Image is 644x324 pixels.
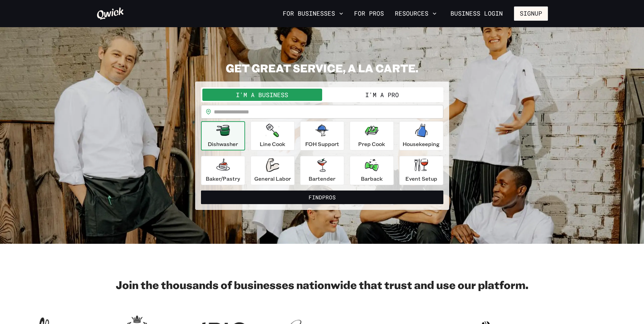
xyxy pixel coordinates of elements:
[96,278,548,291] h2: Join the thousands of businesses nationwide that trust and use our platform.
[322,89,442,101] button: I'm a Pro
[392,8,439,19] button: Resources
[403,140,440,148] p: Housekeeping
[280,8,346,19] button: For Businesses
[260,140,285,148] p: Line Cook
[208,140,238,148] p: Dishwasher
[350,121,394,150] button: Prep Cook
[514,6,548,21] button: Signup
[445,6,509,21] a: Business Login
[351,8,387,19] a: For Pros
[202,89,322,101] button: I'm a Business
[201,156,245,185] button: Baker/Pastry
[399,121,443,150] button: Housekeeping
[206,175,240,183] p: Baker/Pastry
[399,156,443,185] button: Event Setup
[309,175,335,183] p: Bartender
[350,156,394,185] button: Barback
[305,140,339,148] p: FOH Support
[195,61,449,75] h2: GET GREAT SERVICE, A LA CARTE.
[201,121,245,150] button: Dishwasher
[358,140,385,148] p: Prep Cook
[251,156,295,185] button: General Labor
[300,121,344,150] button: FOH Support
[300,156,344,185] button: Bartender
[405,175,437,183] p: Event Setup
[201,191,443,204] button: FindPros
[251,121,295,150] button: Line Cook
[254,175,291,183] p: General Labor
[361,175,383,183] p: Barback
